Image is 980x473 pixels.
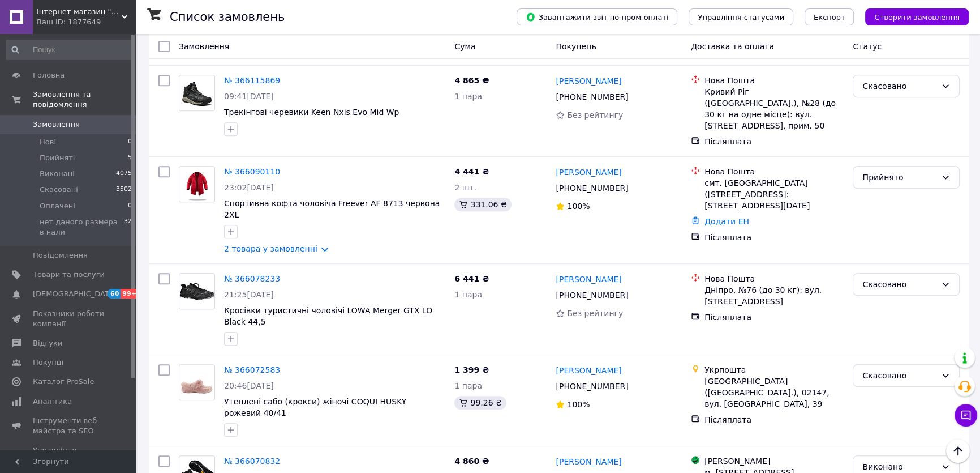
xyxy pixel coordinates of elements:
span: 32 [124,217,132,237]
a: Фото товару [179,273,215,309]
span: Управління статусами [698,13,784,22]
span: [DEMOGRAPHIC_DATA] [33,289,117,299]
span: [PHONE_NUMBER] [556,291,628,300]
span: [PHONE_NUMBER] [556,382,628,391]
a: [PERSON_NAME] [556,365,621,376]
span: Завантажити звіт по пром-оплаті [526,12,668,22]
span: Прийняті [40,153,75,163]
span: 4 860 ₴ [454,457,489,466]
a: [PERSON_NAME] [556,167,621,178]
span: 0 [128,201,132,211]
span: Відгуки [33,338,62,348]
span: 99+ [121,289,139,299]
div: Кривий Ріг ([GEOGRAPHIC_DATA].), №28 (до 30 кг на одне місце): вул. [STREET_ADDRESS], прим. 50 [704,86,844,131]
img: Фото товару [180,365,214,400]
span: 4075 [116,169,132,179]
span: 1 пара [454,92,482,101]
div: Нова Пошта [704,273,844,284]
a: № 366078233 [224,274,280,283]
span: Управління сайтом [33,445,105,466]
div: Прийнято [862,171,936,184]
a: Фото товару [179,364,215,400]
a: [PERSON_NAME] [556,274,621,285]
div: Ваш ID: 1877649 [37,17,136,27]
span: Експорт [814,13,845,22]
a: № 366070832 [224,457,280,466]
span: Каталог ProSale [33,377,94,387]
img: Фото товару [179,277,214,306]
a: № 366090110 [224,167,280,176]
span: Доставка та оплата [691,42,774,51]
a: № 366072583 [224,365,280,374]
button: Управління статусами [689,8,793,25]
span: 100% [567,202,590,211]
span: Виконані [40,169,75,179]
span: [PHONE_NUMBER] [556,184,628,193]
div: Нова Пошта [704,75,844,86]
a: № 366115869 [224,76,280,85]
a: Фото товару [179,75,215,111]
span: 2 шт. [454,183,476,192]
span: 20:46[DATE] [224,381,274,390]
a: [PERSON_NAME] [556,75,621,87]
span: 1 пара [454,290,482,299]
div: Післяплата [704,232,844,243]
span: Показники роботи компанії [33,309,105,329]
span: нет даного размера в нали [40,217,124,237]
div: Післяплата [704,312,844,323]
span: Інтернет-магазин "Sport-Tops" [37,7,122,17]
span: 6 441 ₴ [454,274,489,283]
button: Експорт [805,8,854,25]
div: Скасовано [862,369,936,382]
span: 4 441 ₴ [454,167,489,176]
button: Чат з покупцем [955,404,977,427]
a: 2 товара у замовленні [224,244,317,253]
img: Фото товару [181,75,213,110]
span: 0 [128,137,132,147]
span: Без рейтингу [567,309,623,318]
div: Дніпро, №76 (до 30 кг): вул. [STREET_ADDRESS] [704,284,844,307]
span: 1 399 ₴ [454,365,489,374]
span: Товари та послуги [33,270,105,280]
span: Скасовані [40,185,78,195]
span: 60 [108,289,121,299]
a: Створити замовлення [854,12,969,21]
a: Трекінгові черевики Keen Nxis Evo Mid Wp [224,108,399,117]
span: Повідомлення [33,250,88,261]
a: [PERSON_NAME] [556,456,621,467]
span: Замовлення [33,120,80,130]
a: Спортивна кофта чоловіча Freever AF 8713 червона 2XL [224,199,440,219]
span: Оплачені [40,201,75,211]
span: 09:41[DATE] [224,92,274,101]
div: 331.06 ₴ [454,198,511,211]
div: Укрпошта [704,364,844,376]
span: Покупець [556,42,596,51]
span: 23:02[DATE] [224,183,274,192]
span: Аналітика [33,397,72,407]
button: Завантажити звіт по пром-оплаті [517,8,677,25]
a: Утеплені cабо (крокси) жіночі COQUI HUSKY рожевий 40/41 [224,397,406,417]
img: Фото товару [185,167,208,202]
span: 100% [567,400,590,409]
button: Наверх [946,439,970,463]
div: Скасовано [862,278,936,291]
span: 5 [128,153,132,163]
div: Виконано [862,461,936,473]
button: Створити замовлення [865,8,969,25]
a: Фото товару [179,166,215,202]
div: [PERSON_NAME] [704,455,844,467]
span: 21:25[DATE] [224,290,274,299]
div: [GEOGRAPHIC_DATA] ([GEOGRAPHIC_DATA].), 02147, вул. [GEOGRAPHIC_DATA], 39 [704,376,844,410]
div: Післяплата [704,414,844,425]
span: 1 пара [454,381,482,390]
span: Головна [33,70,65,80]
div: Нова Пошта [704,166,844,177]
div: Післяплата [704,136,844,147]
a: Кросівки туристичні чоловічі LOWA Merger GTX LO Black 44,5 [224,306,432,326]
span: Cума [454,42,475,51]
span: 3502 [116,185,132,195]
